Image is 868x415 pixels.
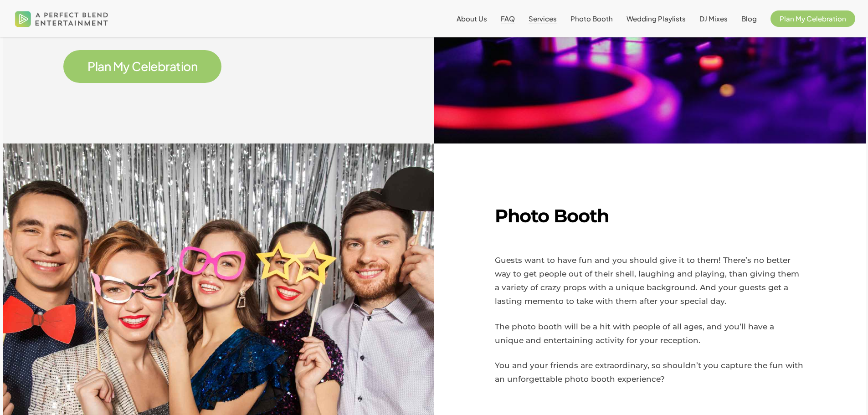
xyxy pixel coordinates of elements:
a: FAQ [501,15,515,22]
a: Services [529,15,557,22]
span: b [158,60,165,72]
a: About Us [457,15,487,22]
span: DJ Mixes [699,14,728,23]
img: A Perfect Blend Entertainment [13,4,111,34]
span: C [132,60,141,72]
span: e [150,60,157,72]
span: a [169,60,176,72]
span: n [191,60,197,72]
h2: Photo Booth [495,205,805,227]
span: M [113,60,123,72]
span: Photo Booth [570,14,613,23]
span: r [165,60,169,72]
span: y [123,60,129,72]
span: P [87,60,95,72]
span: Wedding Playlists [627,14,686,23]
span: i [181,60,183,72]
span: The photo booth will be a hit with people of all ages, and you’ll have a unique and entertaining ... [495,322,774,345]
span: l [95,60,98,72]
span: e [141,60,148,72]
a: DJ Mixes [699,15,728,22]
span: FAQ [501,14,515,23]
a: Wedding Playlists [627,15,686,22]
a: Plan My Celebration [770,15,855,22]
span: t [176,60,180,72]
span: n [104,60,111,72]
span: About Us [457,14,487,23]
span: a [98,60,104,72]
span: Plan My Celebration [780,14,846,23]
span: Guests want to have fun and you should give it to them! There’s no better way to get people out o... [495,256,799,306]
a: Plan My Celebration [87,60,197,73]
span: l [148,60,150,72]
a: Blog [741,15,757,22]
span: You and your friends are extraordinary, so shouldn’t you capture the fun with an unforgettable ph... [495,361,803,384]
span: Blog [741,14,757,23]
a: Photo Booth [570,15,613,22]
span: o [183,60,190,72]
span: Services [529,14,557,23]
